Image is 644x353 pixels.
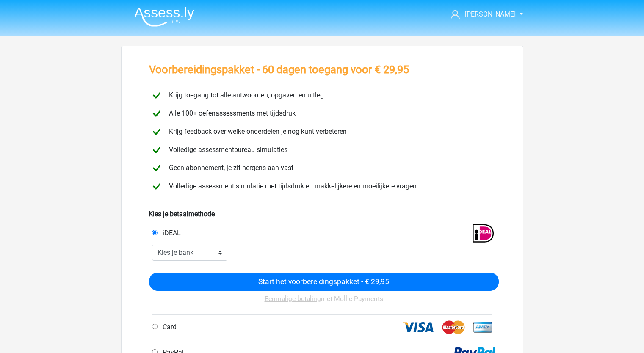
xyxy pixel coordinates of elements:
span: iDEAL [159,229,181,237]
h3: Voorbereidingspakket - 60 dagen toegang voor € 29,95 [149,63,409,76]
img: checkmark [149,106,164,121]
span: Krijg feedback over welke onderdelen je nog kunt verbeteren [166,127,347,135]
img: checkmark [149,143,164,157]
span: Card [159,323,177,331]
img: checkmark [149,124,164,139]
img: Assessly [134,7,194,27]
a: [PERSON_NAME] [447,9,517,19]
span: Volledige assessment simulatie met tijdsdruk en makkelijkere en moeilijkere vragen [166,182,417,190]
span: Geen abonnement, je zit nergens aan vast [166,164,293,172]
img: checkmark [149,88,164,103]
span: Krijg toegang tot alle antwoorden, opgaven en uitleg [166,91,324,99]
span: Volledige assessmentbureau simulaties [166,146,287,154]
b: Kies je betaalmethode [149,210,215,218]
input: Start het voorbereidingspakket - € 29,95 [149,273,499,291]
img: checkmark [149,179,164,194]
img: checkmark [149,161,164,176]
u: Eenmalige betaling [265,295,321,303]
span: [PERSON_NAME] [465,10,516,18]
div: met Mollie Payments [149,291,499,314]
span: Alle 100+ oefenassessments met tijdsdruk [166,109,296,117]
